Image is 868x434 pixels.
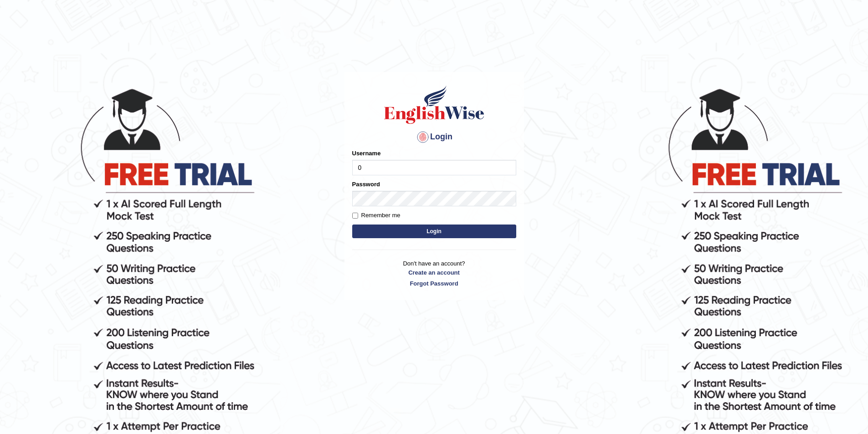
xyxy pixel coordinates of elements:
[352,279,516,288] a: Forgot Password
[352,213,358,219] input: Remember me
[352,149,381,158] label: Username
[352,180,380,189] label: Password
[352,211,401,220] label: Remember me
[352,259,516,287] p: Don't have an account?
[382,84,486,125] img: Logo of English Wise sign in for intelligent practice with AI
[352,130,516,144] h4: Login
[352,268,516,277] a: Create an account
[352,225,516,238] button: Login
